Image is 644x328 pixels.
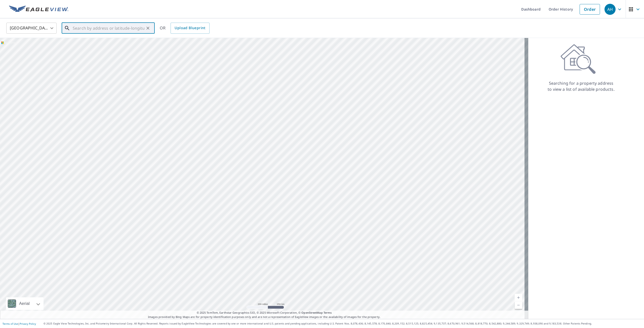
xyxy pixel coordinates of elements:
[197,311,332,315] span: © 2025 TomTom, Earthstar Geographics SIO, © 2025 Microsoft Corporation, ©
[6,21,57,35] div: [GEOGRAPHIC_DATA]
[44,322,641,325] p: © 2025 Eagle View Technologies, Inc. and Pictometry International Corp. All Rights Reserved. Repo...
[324,311,332,314] a: Terms
[144,25,151,32] button: Clear
[515,294,522,301] a: Current Level 5, Zoom In
[547,80,615,92] p: Searching for a property address to view a list of available products.
[73,21,144,35] input: Search by address or latitude-longitude
[3,322,36,325] p: |
[301,311,323,314] a: OpenStreetMap
[160,23,210,34] div: OR
[175,25,205,31] span: Upload Blueprint
[20,322,36,325] a: Privacy Policy
[605,4,616,15] div: AH
[18,297,31,310] div: Aerial
[3,322,18,325] a: Terms of Use
[580,4,600,15] a: Order
[9,6,68,13] img: EV Logo
[6,297,44,310] div: Aerial
[171,23,209,34] a: Upload Blueprint
[515,301,522,309] a: Current Level 5, Zoom Out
